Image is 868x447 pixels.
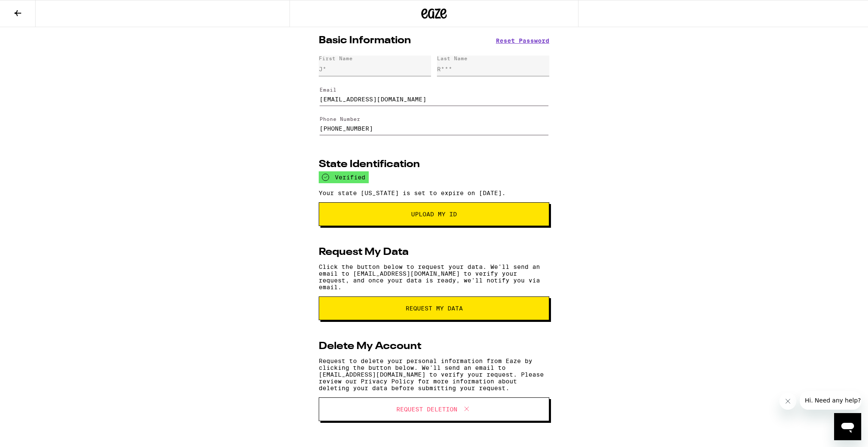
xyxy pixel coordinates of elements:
h2: Delete My Account [319,341,421,352]
form: Edit Phone Number [319,109,549,139]
div: First Name [319,56,353,61]
iframe: Close message [779,393,796,410]
span: Upload My ID [411,211,457,217]
button: Request Deletion [319,397,549,421]
iframe: Message from company [800,391,861,410]
label: Phone Number [320,116,360,122]
span: Request Deletion [396,406,457,412]
button: Reset Password [496,38,549,44]
form: Edit Email Address [319,79,549,109]
div: Last Name [437,56,467,61]
button: request my data [319,296,549,320]
div: verified [319,171,369,183]
p: Click the button below to request your data. We'll send an email to [EMAIL_ADDRESS][DOMAIN_NAME] ... [319,263,549,291]
iframe: Button to launch messaging window [834,413,861,440]
h2: Basic Information [319,36,411,46]
h2: Request My Data [319,247,409,257]
span: request my data [406,305,463,311]
p: Request to delete your personal information from Eaze by clicking the button below. We'll send an... [319,358,549,391]
button: Upload My ID [319,202,549,226]
p: Your state [US_STATE] is set to expire on [DATE]. [319,190,549,196]
h2: State Identification [319,159,420,170]
label: Email [320,87,337,92]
